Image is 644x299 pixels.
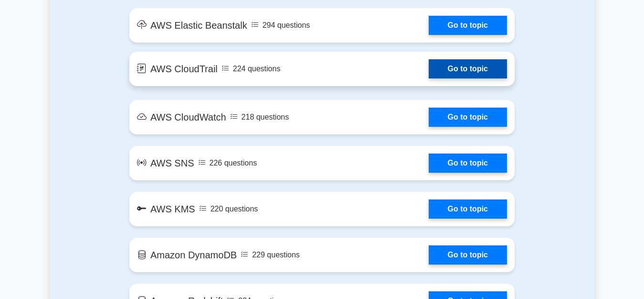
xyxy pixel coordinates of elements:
a: Go to topic [429,108,507,127]
a: Go to topic [429,16,507,35]
a: Go to topic [429,245,507,265]
a: Go to topic [429,199,507,219]
a: Go to topic [429,59,507,78]
a: Go to topic [429,154,507,173]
